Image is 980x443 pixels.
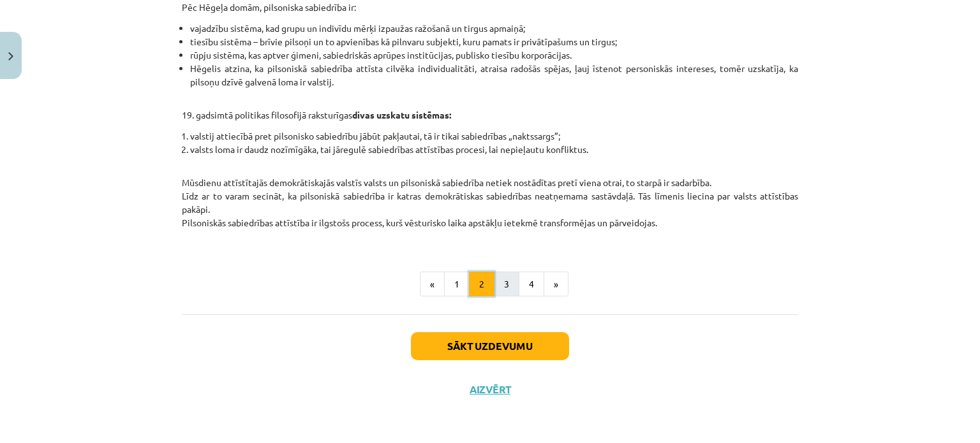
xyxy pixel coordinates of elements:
li: rūpju sistēma, kas aptver ģimeni, sabiedriskās aprūpes institūcijas, publisko tiesību korporācijas. [190,48,798,62]
button: « [420,272,445,297]
button: Aizvērt [466,383,514,396]
li: valstij attiecībā pret pilsonisko sabiedrību jābūt pakļautai, tā ir tikai sabiedrības „naktssargs”; [190,129,798,143]
button: 3 [494,272,519,297]
li: vajadzību sistēma, kad grupu un indivīdu mērķi izpaužas ražošanā un tirgus apmaiņā; [190,22,798,35]
button: 4 [519,272,544,297]
button: 1 [444,272,470,297]
strong: divas uzskatu sistēmas: [352,109,451,120]
li: Hēgelis atzina, ka pilsoniskā sabiedrība attīsta cilvēka individualitāti, atraisa radošās spējas,... [190,62,798,89]
button: » [544,272,568,297]
nav: Page navigation example [182,272,798,297]
li: valsts loma ir daudz nozīmīgāka, tai jāregulē sabiedrības attīstības procesi, lai nepieļautu konf... [190,143,798,156]
p: Mūsdienu attīstītajās demokrātiskajās valstīs valsts un pilsoniskā sabiedrība netiek nostādītas p... [182,163,798,243]
button: 2 [469,272,494,297]
button: Sākt uzdevumu [411,332,569,360]
img: icon-close-lesson-0947bae3869378f0d4975bcd49f059093ad1ed9edebbc8119c70593378902aed.svg [8,52,13,61]
li: tiesību sistēma – brīvie pilsoņi un to apvienības kā pilnvaru subjekti, kuru pamats ir privātīpaš... [190,35,798,48]
p: 19. gadsimtā politikas filosofijā raksturīgas [182,95,798,122]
